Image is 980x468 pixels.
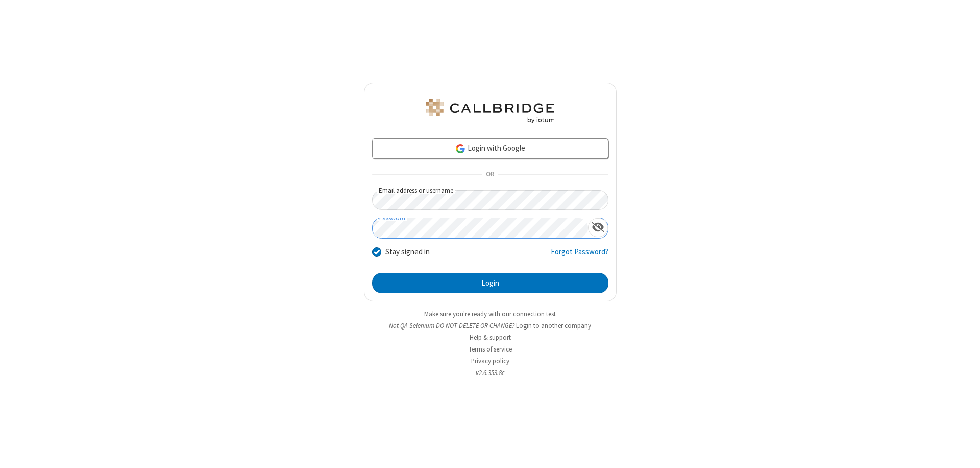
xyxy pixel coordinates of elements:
[469,345,512,354] a: Terms of service
[373,218,588,238] input: Password
[551,246,608,266] a: Forgot Password?
[455,143,466,154] img: google-icon.png
[588,218,608,237] div: Show password
[516,321,591,331] button: Login to another company
[424,310,556,318] a: Make sure you're ready with our connection test
[424,99,556,123] img: QA Selenium DO NOT DELETE OR CHANGE
[470,333,511,342] a: Help & support
[385,246,430,258] label: Stay signed in
[364,321,617,331] li: Not QA Selenium DO NOT DELETE OR CHANGE?
[364,368,617,378] li: v2.6.353.8c
[482,168,498,182] span: OR
[954,441,972,461] iframe: Chat
[372,138,608,159] a: Login with Google
[372,190,608,210] input: Email address or username
[471,357,509,365] a: Privacy policy
[372,273,608,293] button: Login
